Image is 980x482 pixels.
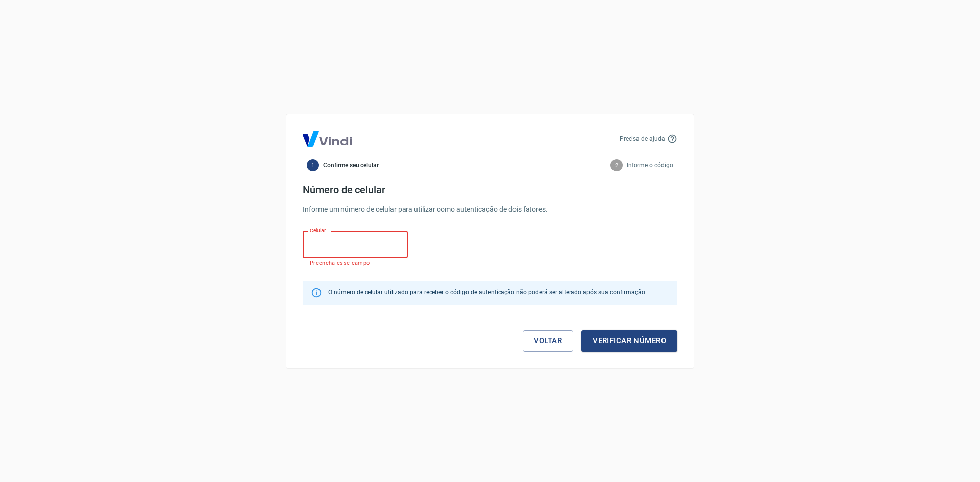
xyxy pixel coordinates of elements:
button: Verificar número [581,330,677,351]
span: Confirme seu celular [323,161,379,170]
label: Celular [310,226,326,234]
p: Precisa de ajuda [620,134,665,143]
text: 1 [311,162,314,168]
h4: Número de celular [303,184,677,196]
div: O número de celular utilizado para receber o código de autenticação não poderá ser alterado após ... [328,284,646,302]
a: Voltar [523,330,574,351]
span: Informe o código [627,161,673,170]
text: 2 [615,162,618,168]
img: Logo Vind [303,131,352,147]
p: Preencha esse campo [310,260,401,266]
p: Informe um número de celular para utilizar como autenticação de dois fatores. [303,204,677,215]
